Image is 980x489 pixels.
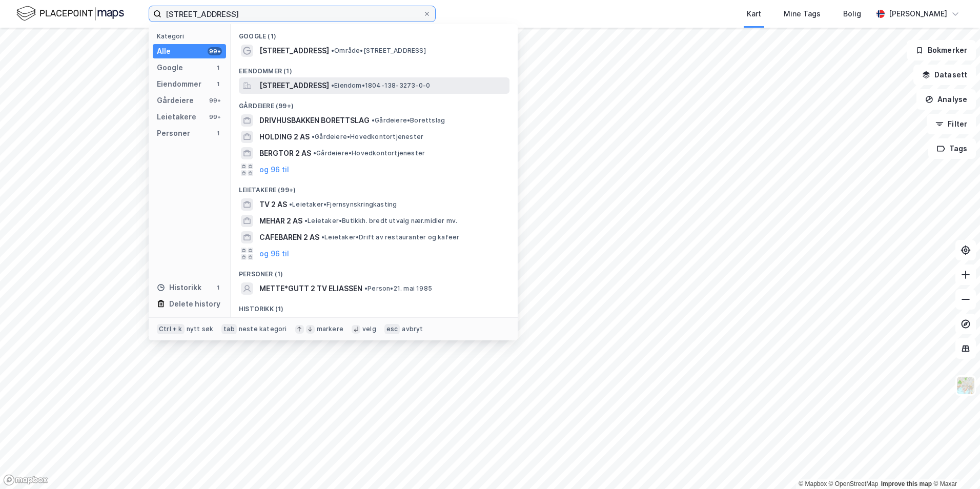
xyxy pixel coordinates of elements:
[321,233,324,241] span: •
[402,325,423,333] div: avbryt
[214,64,222,72] div: 1
[169,298,220,310] div: Delete history
[889,8,947,20] div: [PERSON_NAME]
[331,47,426,55] span: Område • [STREET_ADDRESS]
[157,32,226,40] div: Kategori
[331,81,430,90] span: Eiendom • 1804-138-3273-0-0
[312,133,423,141] span: Gårdeiere • Hovedkontortjenester
[843,8,861,20] div: Bolig
[3,474,48,486] a: Mapbox homepage
[231,297,518,315] div: Historikk (1)
[321,233,459,241] span: Leietaker • Drift av restauranter og kafeer
[161,6,423,22] input: Søk på adresse, matrikkel, gårdeiere, leietakere eller personer
[907,40,976,60] button: Bokmerker
[231,262,518,280] div: Personer (1)
[157,94,194,107] div: Gårdeiere
[364,284,367,292] span: •
[304,217,457,225] span: Leietaker • Butikkh. bredt utvalg nær.midler mv.
[231,178,518,196] div: Leietakere (99+)
[208,113,222,121] div: 99+
[259,131,310,143] span: HOLDING 2 AS
[259,248,289,260] button: og 96 til
[913,65,976,85] button: Datasett
[747,8,761,20] div: Kart
[157,62,183,74] div: Google
[259,198,287,211] span: TV 2 AS
[208,47,222,55] div: 99+
[157,281,201,294] div: Historikk
[364,284,432,293] span: Person • 21. mai 1985
[157,78,201,90] div: Eiendommer
[259,231,319,243] span: CAFEBAREN 2 AS
[208,96,222,105] div: 99+
[304,217,308,225] span: •
[214,80,222,88] div: 1
[221,324,237,334] div: tab
[157,127,190,139] div: Personer
[929,440,980,489] iframe: Chat Widget
[289,200,397,209] span: Leietaker • Fjernsynskringkasting
[157,324,185,334] div: Ctrl + k
[259,164,289,176] button: og 96 til
[362,325,376,333] div: velg
[259,147,311,159] span: BERGTOR 2 AS
[956,376,975,395] img: Z
[928,138,976,159] button: Tags
[799,480,827,487] a: Mapbox
[929,440,980,489] div: Kontrollprogram for chat
[331,81,334,89] span: •
[231,94,518,112] div: Gårdeiere (99+)
[289,200,292,208] span: •
[259,114,370,127] span: DRIVHUSBAKKEN BORETTSLAG
[312,133,315,140] span: •
[317,325,343,333] div: markere
[214,283,222,292] div: 1
[259,79,329,92] span: [STREET_ADDRESS]
[313,149,316,157] span: •
[384,324,400,334] div: esc
[157,45,171,57] div: Alle
[916,89,976,110] button: Analyse
[157,111,196,123] div: Leietakere
[829,480,879,487] a: OpenStreetMap
[331,47,334,54] span: •
[187,325,214,333] div: nytt søk
[231,59,518,77] div: Eiendommer (1)
[372,116,445,125] span: Gårdeiere • Borettslag
[214,129,222,137] div: 1
[784,8,821,20] div: Mine Tags
[313,149,425,157] span: Gårdeiere • Hovedkontortjenester
[231,24,518,43] div: Google (1)
[259,45,329,57] span: [STREET_ADDRESS]
[259,215,302,227] span: MEHAR 2 AS
[881,480,932,487] a: Improve this map
[259,282,362,295] span: METTE*GUTT 2 TV ELIASSEN
[372,116,375,124] span: •
[16,5,124,23] img: logo.f888ab2527a4732fd821a326f86c7f29.svg
[239,325,287,333] div: neste kategori
[927,114,976,134] button: Filter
